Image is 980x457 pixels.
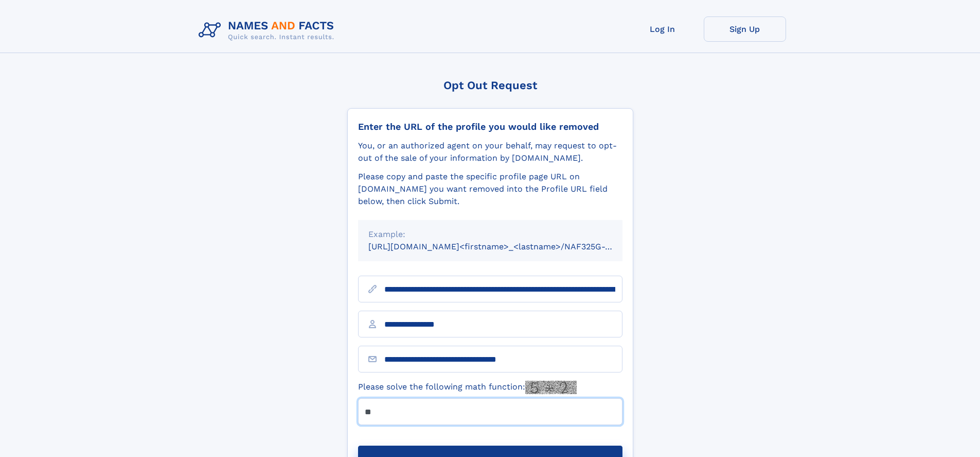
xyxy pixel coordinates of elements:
[358,171,622,208] div: Please copy and paste the specific profile page URL on [DOMAIN_NAME] you want removed into the Pr...
[368,228,612,241] div: Example:
[704,16,786,42] a: Sign Up
[621,16,704,42] a: Log In
[358,140,622,164] div: You, or an authorized agent on your behalf, may request to opt-out of the sale of your informatio...
[358,381,577,394] label: Please solve the following math function:
[368,242,642,251] small: [URL][DOMAIN_NAME]<firstname>_<lastname>/NAF325G-xxxxxxxx
[347,79,633,92] div: Opt Out Request
[194,16,343,44] img: Logo Names and Facts
[358,121,622,132] div: Enter the URL of the profile you would like removed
